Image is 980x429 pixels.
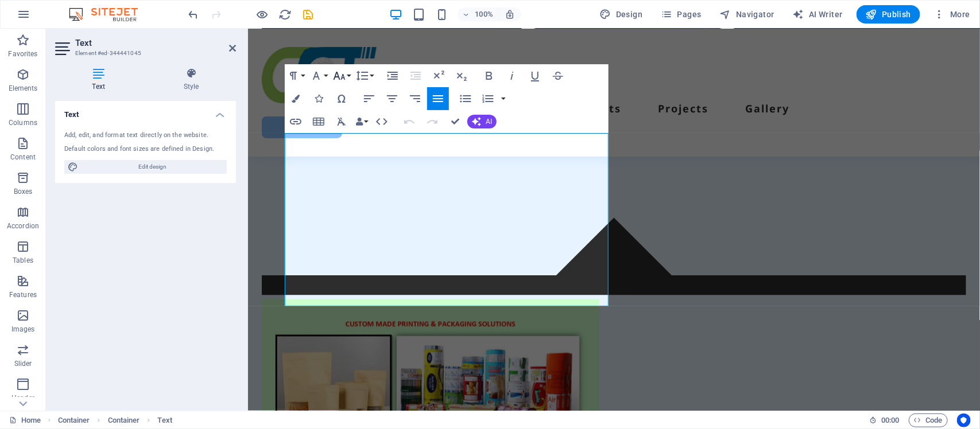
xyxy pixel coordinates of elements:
[55,68,146,92] h4: Text
[10,153,36,162] p: Content
[404,87,426,110] button: Align Right
[499,87,508,110] button: Ordered List
[358,87,380,110] button: Align Left
[661,9,701,20] span: Pages
[9,84,38,93] p: Elements
[455,87,477,110] button: Unordered List
[467,115,497,128] button: AI
[331,110,353,133] button: Clear Formatting
[66,7,152,21] img: Editor Logo
[354,64,375,87] button: Line Height
[331,64,353,87] button: Font Size
[255,7,269,21] button: Click here to leave preview mode and continue editing
[75,38,236,48] h2: Text
[600,9,643,20] span: Design
[64,160,227,174] button: Edit design
[285,110,307,133] button: Insert Link
[58,414,172,427] nav: breadcrumb
[428,64,450,87] button: Superscript
[547,64,569,87] button: Strikethrough
[656,5,706,24] button: Pages
[187,8,200,21] i: Undo: Change text (Ctrl+Z)
[381,87,403,110] button: Align Center
[715,5,779,24] button: Navigator
[64,145,227,154] div: Default colors and font sizes are defined in Design.
[302,8,315,21] i: Save (Ctrl+S)
[58,414,90,427] span: Click to select. Double-click to edit
[308,87,330,110] button: Icons
[788,5,847,24] button: AI Writer
[909,414,948,427] button: Code
[505,9,515,19] i: On resize automatically adjust zoom level to fit chosen device.
[501,64,523,87] button: Italic (Ctrl+I)
[857,5,920,24] button: Publish
[331,87,353,110] button: Special Characters
[285,64,307,87] button: Paragraph Format
[477,87,499,110] button: Ordered List
[82,160,223,174] span: Edit design
[421,110,443,133] button: Redo (Ctrl+Shift+Z)
[889,416,891,424] span: :
[7,221,39,231] p: Accordion
[75,48,213,58] h3: Element #ed-344441045
[486,118,492,125] span: AI
[444,110,466,133] button: Confirm (Ctrl+⏎)
[9,118,37,127] p: Columns
[285,87,307,110] button: Colors
[13,256,33,265] p: Tables
[398,110,420,133] button: Undo (Ctrl+Z)
[9,414,41,427] a: Click to cancel selection. Double-click to open Pages
[475,7,493,21] h6: 100%
[524,64,546,87] button: Underline (Ctrl+U)
[308,64,330,87] button: Font Family
[64,131,227,141] div: Add, edit, and format text directly on the website.
[595,5,648,24] button: Design
[382,64,404,87] button: Increase Indent
[934,9,970,20] span: More
[720,9,774,20] span: Navigator
[158,414,172,427] span: Click to select. Double-click to edit
[187,7,200,21] button: undo
[146,68,236,92] h4: Style
[308,110,330,133] button: Insert Table
[278,7,292,21] button: reload
[451,64,472,87] button: Subscript
[881,414,899,427] span: 00 00
[866,9,911,20] span: Publish
[14,359,32,368] p: Slider
[427,87,449,110] button: Align Justify
[914,414,943,427] span: Code
[8,49,37,58] p: Favorites
[354,110,370,133] button: Data Bindings
[478,64,500,87] button: Bold (Ctrl+B)
[279,8,292,21] i: Reload page
[458,7,498,21] button: 100%
[9,290,37,299] p: Features
[957,414,971,427] button: Usercentrics
[595,5,648,24] div: Design (Ctrl+Alt+Y)
[11,325,35,334] p: Images
[108,414,140,427] span: Click to select. Double-click to edit
[405,64,427,87] button: Decrease Indent
[11,393,34,403] p: Header
[371,110,393,133] button: HTML
[869,414,900,427] h6: Session time
[55,101,236,122] h4: Text
[929,5,975,24] button: More
[301,7,315,21] button: save
[793,9,843,20] span: AI Writer
[14,187,33,196] p: Boxes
